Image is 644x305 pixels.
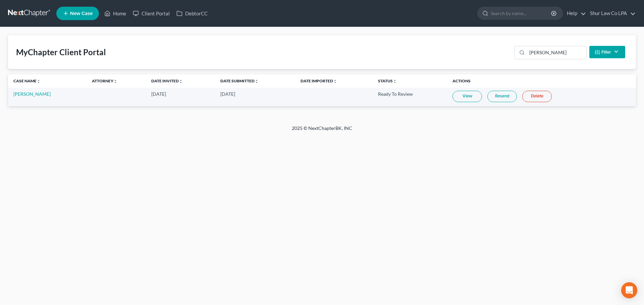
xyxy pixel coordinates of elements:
[487,91,517,102] a: Resend
[173,7,211,19] a: DebtorCC
[621,282,637,298] div: Open Intercom Messenger
[452,91,482,102] a: View
[447,74,636,88] th: Actions
[92,78,117,83] a: Attorneyunfold_more
[129,7,173,19] a: Client Portal
[522,91,552,102] a: Delete
[13,91,51,97] a: [PERSON_NAME]
[151,78,183,83] a: Date Invitedunfold_more
[70,11,93,16] span: New Case
[378,78,397,83] a: Statusunfold_more
[301,78,337,83] a: Date Importedunfold_more
[587,7,636,19] a: Shur Law Co LPA
[101,7,129,19] a: Home
[13,78,41,83] a: Case Nameunfold_more
[179,79,183,83] i: unfold_more
[589,46,625,58] button: Filter
[113,79,117,83] i: unfold_more
[491,7,552,19] input: Search by name...
[131,125,513,137] div: 2025 © NextChapterBK, INC
[220,78,259,83] a: Date Submittedunfold_more
[220,91,235,97] span: [DATE]
[16,47,106,58] div: MyChapter Client Portal
[393,79,397,83] i: unfold_more
[527,46,586,59] input: Search...
[563,7,586,19] a: Help
[333,79,337,83] i: unfold_more
[373,88,447,106] td: Ready To Review
[151,91,166,97] span: [DATE]
[255,79,259,83] i: unfold_more
[37,79,41,83] i: unfold_more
